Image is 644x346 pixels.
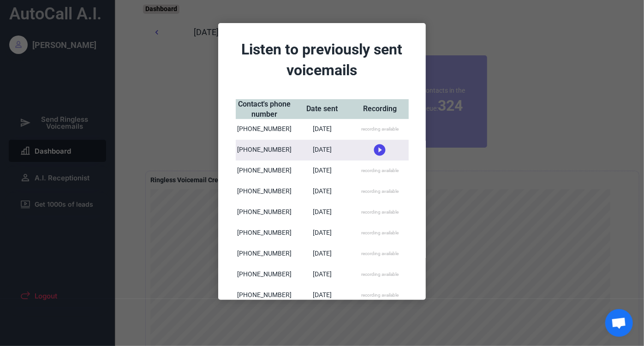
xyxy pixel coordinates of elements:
div: recording available [361,230,399,236]
div: [PHONE_NUMBER] [237,249,292,258]
div: recording available [361,292,399,298]
div: [PHONE_NUMBER] [237,187,292,196]
div: [PHONE_NUMBER] [237,228,292,238]
div: [PHONE_NUMBER] [237,145,292,155]
div: [PHONE_NUMBER] [237,166,292,175]
div: Date sent [306,104,338,114]
div: recording available [361,271,399,278]
div: recording available [361,251,399,257]
div: recording available [361,167,399,174]
div: Recording [363,104,397,114]
div: [DATE] [313,228,332,238]
div: [DATE] [313,249,332,258]
div: recording available [361,209,399,215]
font: Listen to previously sent voicemails [242,41,406,79]
div: [DATE] [313,270,332,279]
div: [PHONE_NUMBER] [237,270,292,279]
div: [DATE] [313,208,332,217]
div: [DATE] [313,166,332,175]
div: recording available [361,126,399,132]
div: [DATE] [313,187,332,196]
div: [PHONE_NUMBER] [237,208,292,217]
div: [DATE] [313,291,332,300]
div: [PHONE_NUMBER] [237,125,292,134]
a: Open chat [605,309,633,337]
div: [DATE] [313,145,332,155]
div: [DATE] [313,125,332,134]
div: [PHONE_NUMBER] [237,291,292,300]
div: Contact's phone number [236,99,293,120]
div: recording available [361,188,399,195]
